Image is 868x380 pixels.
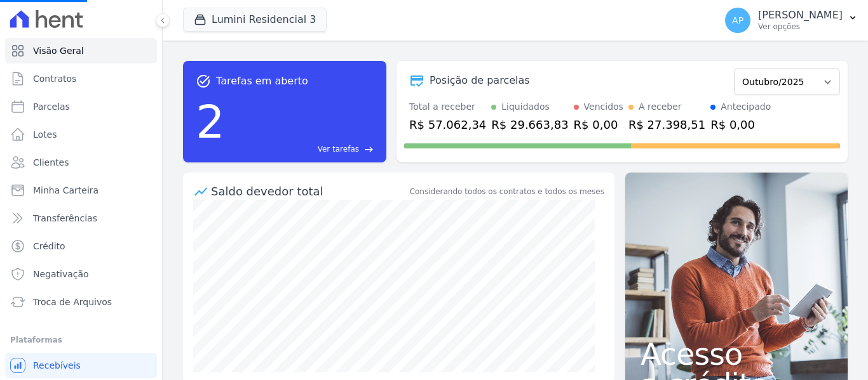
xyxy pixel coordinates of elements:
div: Posição de parcelas [430,73,530,88]
div: R$ 0,00 [710,116,771,133]
span: Recebíveis [33,359,81,372]
p: Ver opções [758,22,843,32]
span: task_alt [196,74,211,89]
div: 2 [196,89,225,155]
div: A receber [639,100,682,114]
a: Clientes [5,150,157,175]
span: Crédito [33,240,65,252]
div: Liquidados [501,100,550,114]
a: Crédito [5,233,157,259]
span: Transferências [33,212,97,225]
a: Lotes [5,122,157,147]
div: R$ 0,00 [574,116,623,133]
a: Parcelas [5,94,157,119]
a: Minha Carteira [5,178,157,203]
span: Clientes [33,156,69,169]
a: Visão Geral [5,38,157,63]
span: Parcelas [33,100,70,113]
span: Negativação [33,268,89,280]
button: Lumini Residencial 3 [183,8,327,32]
span: Acesso [641,339,832,369]
a: Negativação [5,261,157,287]
a: Ver tarefas east [230,143,374,155]
span: AP [732,16,743,25]
div: Total a receber [409,100,486,114]
a: Transferências [5,206,157,231]
div: R$ 29.663,83 [491,116,568,133]
span: Tarefas em aberto [216,74,308,89]
div: Vencidos [584,100,623,114]
span: Minha Carteira [33,184,98,197]
p: [PERSON_NAME] [758,9,843,22]
button: AP [PERSON_NAME] Ver opções [715,3,868,38]
span: east [364,145,374,154]
span: Troca de Arquivos [33,296,112,308]
div: R$ 57.062,34 [409,116,486,133]
a: Recebíveis [5,353,157,378]
div: Saldo devedor total [211,183,407,200]
div: R$ 27.398,51 [628,116,705,133]
span: Ver tarefas [318,143,359,155]
a: Contratos [5,66,157,91]
div: Plataformas [10,332,152,348]
div: Antecipado [721,100,771,114]
a: Troca de Arquivos [5,289,157,315]
span: Contratos [33,72,76,85]
span: Lotes [33,128,57,141]
span: Visão Geral [33,44,84,57]
div: Considerando todos os contratos e todos os meses [410,186,604,197]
